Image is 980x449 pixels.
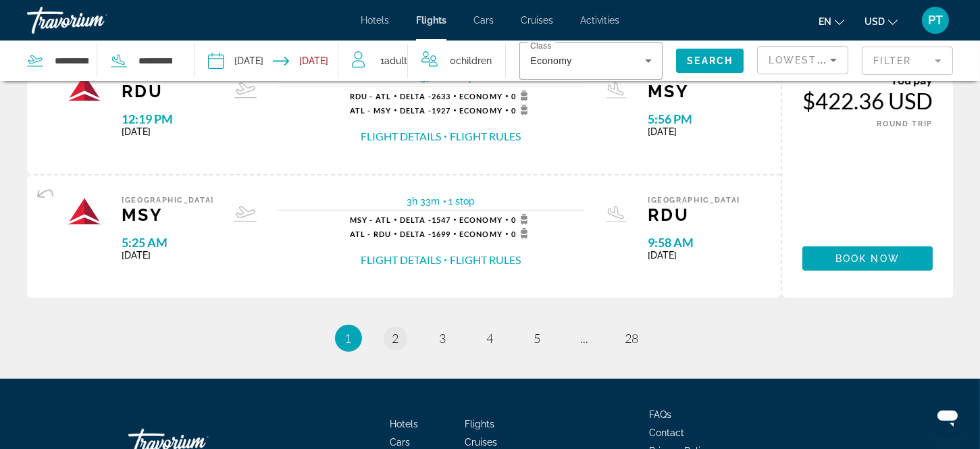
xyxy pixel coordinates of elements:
span: MSY [122,205,214,225]
a: Flights [465,419,494,429]
button: User Menu [918,6,953,34]
span: RDU - ATL [350,92,391,101]
span: Delta - [400,215,432,224]
span: Economy [459,106,502,115]
span: 1927 [400,106,450,115]
button: Travelers: 1 adult, 0 children [338,41,505,81]
span: 4 [487,331,494,346]
span: 2 [392,331,399,346]
button: Change language [819,11,844,31]
span: 0 [511,214,532,225]
span: 12:19 PM [122,111,214,126]
span: RDU [648,205,740,225]
span: [DATE] [122,250,214,261]
span: Delta - [400,106,432,115]
span: MSY - ATL [350,215,391,224]
span: [DATE] [648,126,740,137]
span: [GEOGRAPHIC_DATA] [122,196,214,205]
span: MSY [648,81,740,101]
span: 3h 33m [407,196,440,207]
button: Flight Rules [450,253,521,267]
button: Book now [802,246,933,271]
span: Economy [459,215,502,224]
span: 5:56 PM [648,111,740,126]
span: RDU [122,81,214,101]
span: ROUND TRIP [877,120,933,128]
span: [DATE] [122,126,214,137]
span: Children [456,55,492,66]
span: 1547 [400,215,450,224]
span: ATL - RDU [350,230,391,238]
span: 9:58 AM [648,235,740,250]
span: 1 [345,331,352,346]
span: 5:25 AM [122,235,214,250]
a: Cars [390,437,410,448]
span: 0 [511,90,532,101]
mat-select: Sort by [769,52,837,68]
span: Economy [530,55,571,66]
nav: Pagination [27,325,953,352]
a: Flights [416,15,446,26]
a: FAQs [649,409,671,420]
button: Search [676,49,744,73]
a: Cars [473,15,494,26]
span: Delta - [400,92,432,101]
span: 2633 [400,92,450,101]
button: Flight Rules [450,129,521,144]
iframe: Button to launch messaging window [926,395,969,438]
a: Hotels [361,15,389,26]
button: Return date: Sep 28, 2025 [273,41,328,81]
span: Lowest Price [769,55,855,65]
a: Activities [580,15,619,26]
mat-label: Class [530,42,552,51]
span: Search [687,55,733,66]
span: 0 [511,228,532,239]
div: $422.36 USD [802,87,933,114]
span: Economy [459,230,502,238]
span: 0 [450,51,492,70]
span: Economy [459,92,502,101]
span: ... [581,331,589,346]
span: 0 [511,105,532,115]
button: Depart date: Sep 24, 2025 [208,41,263,81]
span: 3 [440,331,446,346]
button: Filter [862,46,953,76]
span: PT [928,14,943,27]
span: 28 [625,331,639,346]
button: Change currency [865,11,898,31]
span: 1 [380,51,407,70]
span: [GEOGRAPHIC_DATA] [648,196,740,205]
a: Hotels [390,419,418,429]
span: 5 [534,331,541,346]
span: 1 stop [449,196,475,207]
span: Adult [384,55,407,66]
button: Flight Details [361,129,441,144]
a: Cruises [465,437,497,448]
span: USD [865,16,885,27]
span: Delta - [400,230,432,238]
a: Travorium [27,3,162,38]
button: Flight Details [361,253,441,267]
span: ATL - MSY [350,106,391,115]
a: Contact [649,427,684,438]
span: Book now [835,253,900,264]
span: [DATE] [648,250,740,261]
span: 1699 [400,230,450,238]
a: Cruises [521,15,553,26]
span: en [819,16,831,27]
